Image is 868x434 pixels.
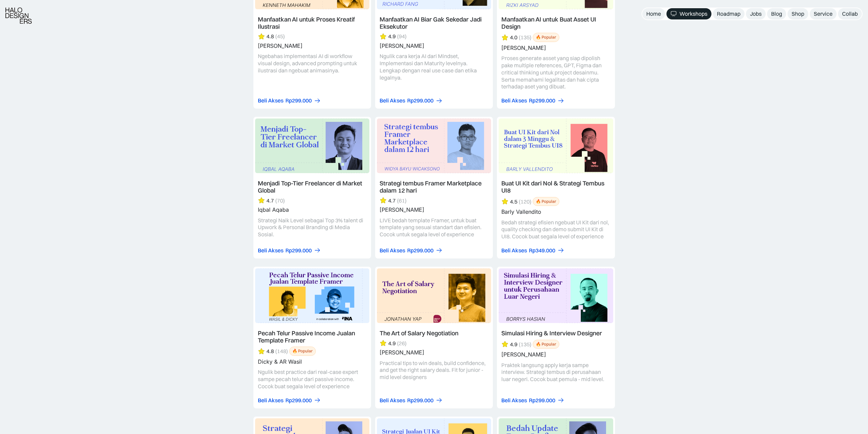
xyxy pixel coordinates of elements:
[258,247,283,254] div: Beli Akses
[380,97,443,104] a: Beli AksesRp299.000
[380,397,405,404] div: Beli Akses
[501,397,527,404] div: Beli Akses
[842,10,858,17] div: Collab
[501,97,564,104] a: Beli AksesRp299.000
[380,247,443,254] a: Beli AksesRp299.000
[285,397,312,404] div: Rp299.000
[258,97,283,104] div: Beli Akses
[746,8,766,19] a: Jobs
[646,10,661,17] div: Home
[788,8,808,19] a: Shop
[407,247,433,254] div: Rp299.000
[501,397,564,404] a: Beli AksesRp299.000
[792,10,804,17] div: Shop
[285,247,312,254] div: Rp299.000
[810,8,837,19] a: Service
[501,97,527,104] div: Beli Akses
[838,8,862,19] a: Collab
[258,397,283,404] div: Beli Akses
[529,247,555,254] div: Rp349.000
[258,97,321,104] a: Beli AksesRp299.000
[285,97,312,104] div: Rp299.000
[750,10,762,17] div: Jobs
[501,247,527,254] div: Beli Akses
[258,397,321,404] a: Beli AksesRp299.000
[258,247,321,254] a: Beli AksesRp299.000
[380,247,405,254] div: Beli Akses
[771,10,782,17] div: Blog
[713,8,745,19] a: Roadmap
[642,8,665,19] a: Home
[814,10,833,17] div: Service
[529,397,555,404] div: Rp299.000
[666,8,711,19] a: Workshops
[767,8,786,19] a: Blog
[679,10,707,17] div: Workshops
[407,97,433,104] div: Rp299.000
[717,10,740,17] div: Roadmap
[501,247,564,254] a: Beli AksesRp349.000
[380,97,405,104] div: Beli Akses
[529,97,555,104] div: Rp299.000
[407,397,433,404] div: Rp299.000
[380,397,443,404] a: Beli AksesRp299.000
